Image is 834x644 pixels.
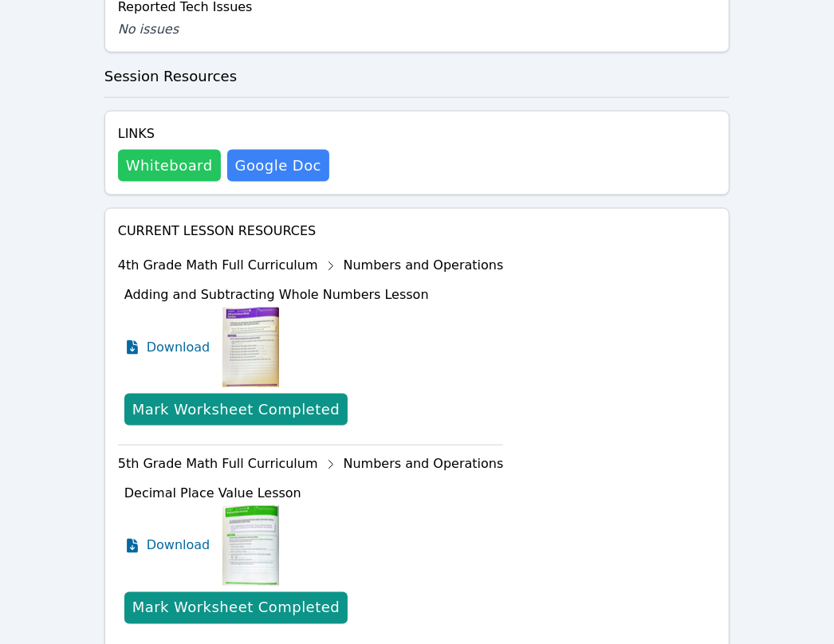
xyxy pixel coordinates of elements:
div: 5th Grade Math Full Curriculum Numbers and Operations [118,452,504,477]
span: Adding and Subtracting Whole Numbers Lesson [124,287,429,302]
div: Mark Worksheet Completed [132,399,340,421]
div: 4th Grade Math Full Curriculum Numbers and Operations [118,253,504,279]
button: Mark Worksheet Completed [124,394,348,426]
h3: Session Resources [104,65,730,88]
h4: Current Lesson Resources [118,222,717,241]
button: Mark Worksheet Completed [124,592,348,624]
span: Decimal Place Value Lesson [124,485,301,501]
div: Mark Worksheet Completed [132,597,340,619]
span: Download [147,536,210,556]
button: Whiteboard [118,150,221,182]
h4: Links [118,124,329,143]
a: Download [124,308,210,387]
img: Adding and Subtracting Whole Numbers Lesson [222,308,279,387]
img: Decimal Place Value Lesson [222,506,279,586]
a: Download [124,506,210,586]
span: No issues [118,22,179,37]
a: Google Doc [227,150,329,182]
span: Download [147,338,210,357]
